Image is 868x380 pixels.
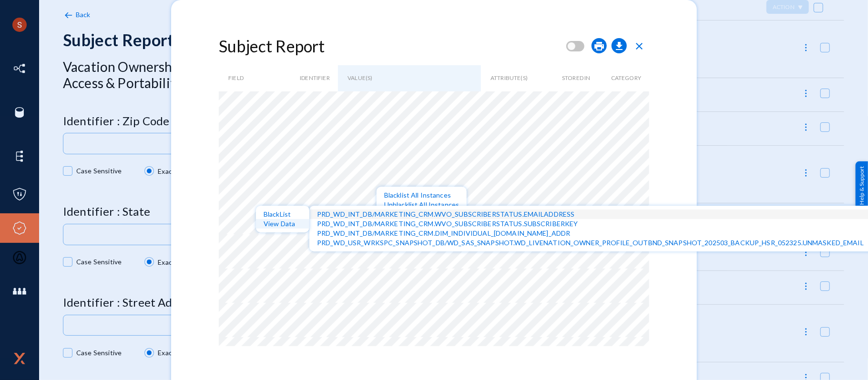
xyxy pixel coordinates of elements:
[377,190,467,200] div: Blacklist All Instances
[256,219,309,229] div: View Data
[377,200,467,210] div: Unblacklist All Instances
[256,210,309,219] div: BlackList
